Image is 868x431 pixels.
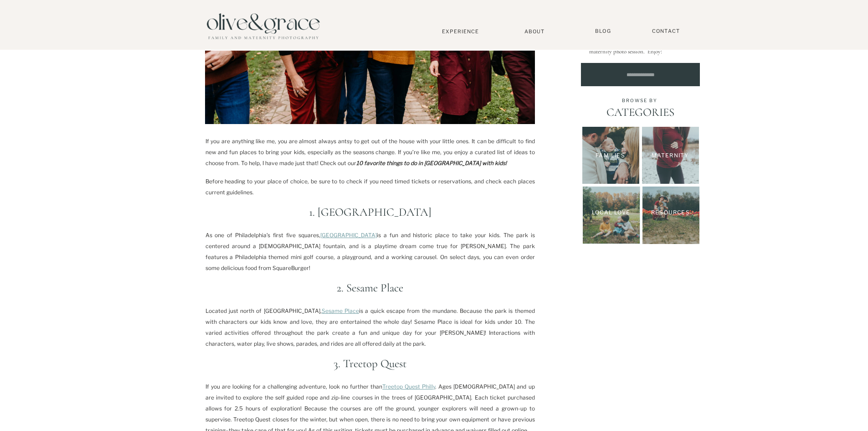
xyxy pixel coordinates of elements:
a: About [521,28,549,34]
a: Sesame Place [322,307,359,314]
p: CATEGORIES [591,105,690,119]
h2: 2. Sesame Place [205,281,535,295]
p: Before heading to your place of choice, be sure to to check if you need timed tickets or reservat... [205,176,535,198]
a: Resources [645,208,696,217]
a: Treetop Quest Philly [382,383,435,390]
p: If you are anything like me, you are almost always antsy to get out of the house with your little... [205,136,535,169]
h2: 3. Treetop Quest [205,357,535,370]
a: Maternity [644,151,697,161]
p: As one of Philadelphia’s first five squares, is a fun and historic place to take your kids. The p... [205,230,535,274]
a: Experience [431,28,491,35]
p: Located just north of [GEOGRAPHIC_DATA], is a quick escape from the mundane. Because the park is ... [205,306,535,349]
a: Local Love [586,208,637,217]
em: 10 favorite things to do in [GEOGRAPHIC_DATA] with kids! [356,160,507,166]
a: BLOG [592,28,615,35]
a: Contact [648,28,684,35]
p: browse by [600,98,680,103]
h2: 1. [GEOGRAPHIC_DATA] [205,205,535,219]
a: [GEOGRAPHIC_DATA] [320,232,377,239]
a: Families [582,151,639,159]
